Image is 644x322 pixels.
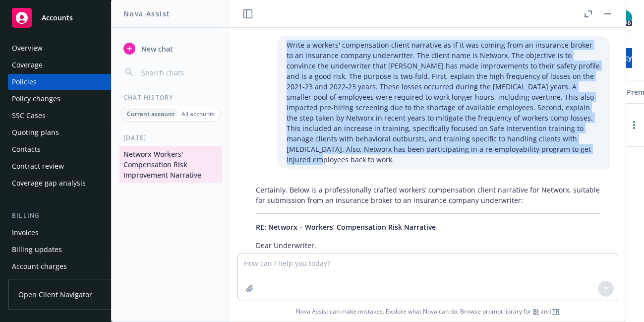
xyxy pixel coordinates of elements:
span: New chat [139,44,173,54]
button: New chat [119,40,222,58]
p: All accounts [181,110,215,118]
p: Dear Underwriter, [256,240,600,251]
span: RE: Networx – Workers’ Compensation Risk Narrative [256,222,436,232]
a: more [628,119,640,131]
div: Policy changes [12,91,60,107]
a: Account charges [8,258,131,274]
span: Nova Assist can make mistakes. Explore what Nova can do: Browse prompt library for and [234,301,622,322]
a: Coverage [8,57,131,73]
a: TR [552,307,560,316]
a: Contract review [8,158,131,174]
h1: Nova Assist [123,8,170,19]
a: Coverage gap analysis [8,175,131,191]
a: Billing updates [8,242,131,258]
a: BI [533,307,539,316]
a: Quoting plans [8,125,131,140]
div: Billing updates [12,242,62,258]
p: Current account [127,110,175,118]
span: Open Client Navigator [18,289,92,300]
p: Write a workers' compensation client narrative as if it was coming from an insurance broker to an... [287,40,600,165]
p: Certainly. Below is a professionally crafted workers’ compensation client narrative for Networx, ... [256,185,600,205]
div: Chat History [112,93,230,102]
span: Accounts [42,14,73,22]
a: Invoices [8,225,131,241]
a: Contacts [8,141,131,157]
div: Coverage [12,57,43,73]
div: Quoting plans [12,125,59,140]
div: Contract review [12,158,64,174]
div: Policies [12,74,37,90]
a: Policies [8,74,131,90]
a: SSC Cases [8,108,131,124]
button: Networx Workers' Compensation Risk Improvement Narrative [119,146,222,183]
div: [DATE] [112,133,230,142]
a: Overview [8,40,131,56]
div: SSC Cases [12,108,46,124]
div: Invoices [12,225,39,241]
div: Coverage gap analysis [12,175,86,191]
div: Overview [12,40,43,56]
div: Billing [8,211,131,221]
a: Accounts [8,4,131,32]
div: Contacts [12,141,41,157]
div: Account charges [12,258,67,274]
input: Search chats [139,65,218,79]
a: Policy changes [8,91,131,107]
